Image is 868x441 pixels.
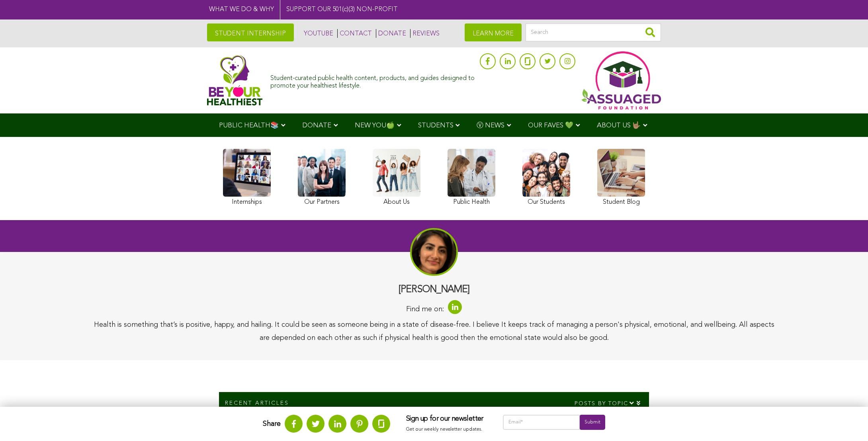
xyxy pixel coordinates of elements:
h3: Sign up for our newsletter [406,415,487,423]
a: CONTACT [337,29,372,38]
a: REVIEWS [410,29,440,38]
span: STUDENTS [418,122,454,129]
a: STUDENT INTERNSHIP [207,23,294,41]
img: Assuaged App [581,51,661,109]
a: DONATE [376,29,406,38]
img: Assuaged [207,55,262,105]
p: Recent Articles [225,399,289,407]
img: glassdoor.svg [378,420,384,428]
div: Student-curated public health content, products, and guides designed to promote your healthiest l... [270,71,476,90]
strong: Share [263,420,281,427]
div: Posts by topic [568,392,649,414]
input: Submit [580,415,605,430]
span: OUR FAVES 💚 [528,122,573,129]
span: DONATE [302,122,331,129]
span: NEW YOU🍏 [355,122,395,129]
input: Search [526,23,661,41]
span: Find me on: [406,303,444,316]
img: glassdoor [525,57,530,65]
div: Health is something that’s is positive, happy, and hailing. It could be seen as someone being in ... [93,318,775,344]
span: PUBLIC HEALTH📚 [219,122,279,129]
p: Get our weekly newsletter updates. [406,425,487,434]
input: Email* [503,415,580,430]
span: Ⓥ NEWS [477,122,504,129]
a: YOUTUBE [302,29,333,38]
span: ABOUT US 🤟🏽 [597,122,641,129]
div: Navigation Menu [207,113,661,137]
a: LEARN MORE [465,23,522,41]
h3: [PERSON_NAME] [93,284,775,296]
